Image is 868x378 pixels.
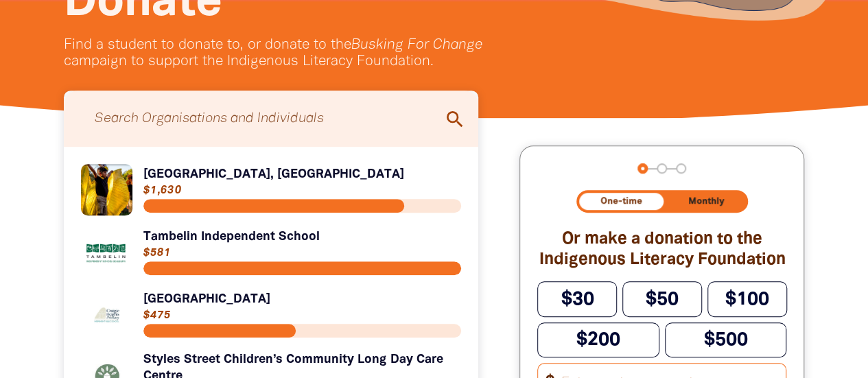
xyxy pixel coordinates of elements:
span: $30 [561,291,594,308]
span: Monthly [688,197,724,206]
span: $100 [725,291,769,308]
button: One-time [579,193,664,210]
i: search [444,108,466,130]
button: Navigate to step 2 of 3 to enter your details [657,163,667,174]
span: One-time [600,197,642,206]
button: Monthly [666,193,745,210]
button: Navigate to step 1 of 3 to enter your donation amount [637,163,648,174]
button: $500 [665,322,787,357]
button: Navigate to step 3 of 3 to enter your payment details [676,163,686,174]
button: $200 [537,322,659,357]
button: $30 [537,281,617,316]
div: Donation frequency [576,190,748,213]
em: Busking For Change [351,38,482,51]
span: $200 [576,331,620,349]
span: $50 [646,291,679,308]
button: $100 [707,281,787,316]
span: $500 [704,331,748,349]
p: Find a student to donate to, or donate to the campaign to support the Indigenous Literacy Foundat... [64,37,544,70]
button: $50 [622,281,702,316]
h2: Or make a donation to the Indigenous Literacy Foundation [537,229,786,270]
